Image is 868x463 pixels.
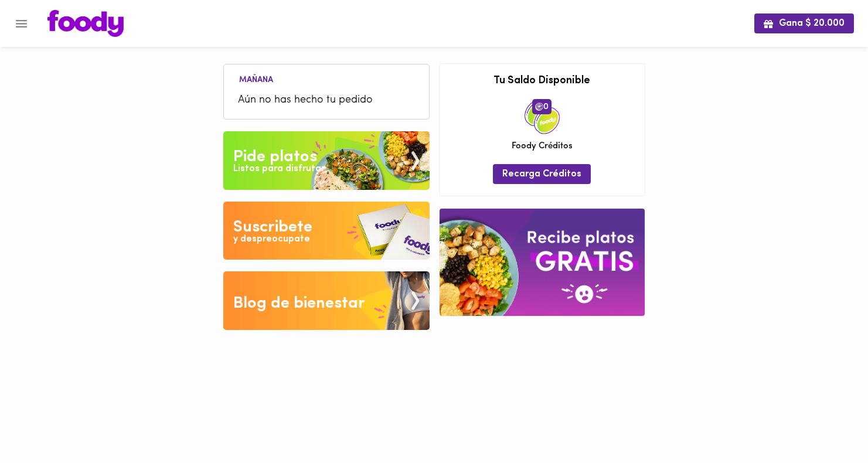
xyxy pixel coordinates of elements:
button: Recarga Créditos [493,164,591,183]
span: 0 [532,99,552,114]
span: Aún no has hecho tu pedido [238,93,415,108]
div: Suscribete [233,216,312,239]
img: foody-creditos.png [535,103,543,111]
img: Disfruta bajar de peso [223,202,430,260]
div: y despreocupate [233,233,310,246]
img: Blog de bienestar [223,271,430,330]
div: Blog de bienestar [233,292,365,315]
li: Mañana [230,73,282,84]
span: Foody Créditos [512,140,573,152]
div: Listos para disfrutar [233,162,325,176]
img: Pide un Platos [223,131,430,190]
img: logo.png [47,10,124,37]
span: Recarga Créditos [502,169,581,180]
h3: Tu Saldo Disponible [448,76,636,87]
img: credits-package.png [525,99,560,134]
button: Menu [7,9,36,38]
span: Gana $ 20.000 [764,18,845,29]
img: referral-banner.png [440,209,645,316]
button: Gana $ 20.000 [754,13,854,33]
div: Pide platos [233,145,317,169]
